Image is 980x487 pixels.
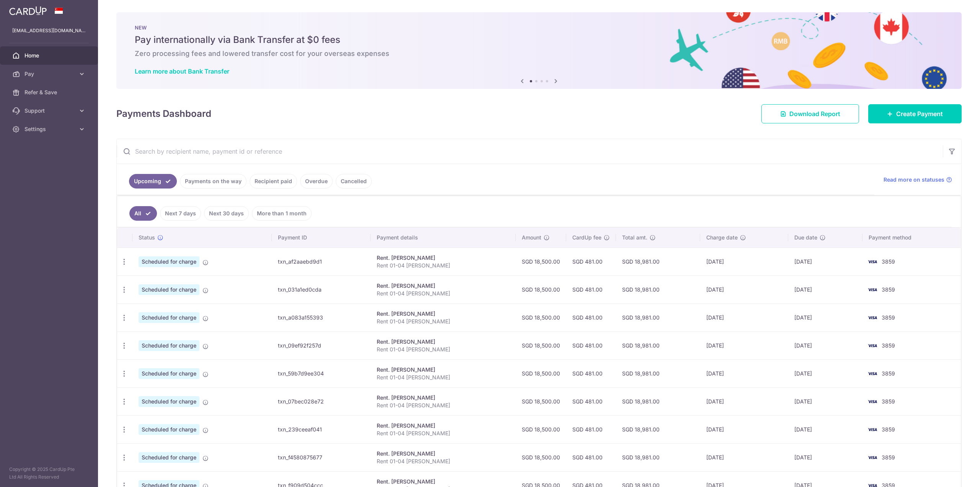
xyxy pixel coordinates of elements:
div: Rent. [PERSON_NAME] [377,366,510,374]
h4: Payments Dashboard [116,107,211,121]
span: Home [24,52,75,59]
a: Learn more about Bank Transfer [135,67,229,75]
img: Bank Card [865,313,880,322]
td: txn_af2aaebd9d1 [272,248,370,275]
td: [DATE] [788,443,862,471]
td: SGD 18,500.00 [516,387,566,415]
a: Download Report [761,104,859,123]
td: [DATE] [788,415,862,443]
td: [DATE] [788,275,862,303]
td: SGD 18,500.00 [516,303,566,331]
td: SGD 481.00 [566,248,616,275]
img: Bank Card [865,425,880,434]
img: Bank Card [865,285,880,294]
th: Payment ID [272,228,370,248]
span: Scheduled for charge [139,452,199,463]
p: [EMAIL_ADDRESS][DOMAIN_NAME] [12,27,86,34]
td: SGD 481.00 [566,303,616,331]
a: All [129,206,157,221]
td: txn_a083a155393 [272,303,370,331]
td: SGD 18,981.00 [616,275,700,303]
span: Total amt. [622,234,647,241]
td: SGD 18,981.00 [616,331,700,359]
td: SGD 18,500.00 [516,248,566,275]
span: 3859 [882,370,895,377]
td: [DATE] [700,331,788,359]
th: Payment method [862,228,961,248]
span: Read more on statuses [884,176,944,184]
a: Cancelled [336,174,372,189]
td: [DATE] [700,387,788,415]
td: SGD 18,981.00 [616,443,700,471]
th: Payment details [371,228,516,248]
a: Next 30 days [204,206,249,221]
td: txn_59b7d9ee304 [272,359,370,387]
p: NEW [135,25,943,31]
img: CardUp [9,6,47,15]
div: Rent. [PERSON_NAME] [377,450,510,457]
td: [DATE] [700,275,788,303]
span: 3859 [882,426,895,433]
span: Pay [24,70,75,78]
td: SGD 18,500.00 [516,359,566,387]
span: Amount [522,234,541,241]
p: Rent 01-04 [PERSON_NAME] [377,402,510,409]
a: Overdue [300,174,333,189]
td: SGD 481.00 [566,359,616,387]
td: SGD 18,500.00 [516,331,566,359]
td: txn_07bec028e72 [272,387,370,415]
td: SGD 18,981.00 [616,387,700,415]
span: Settings [24,125,75,133]
div: Rent. [PERSON_NAME] [377,478,510,485]
td: [DATE] [788,248,862,275]
td: [DATE] [700,303,788,331]
h5: Pay internationally via Bank Transfer at $0 fees [135,34,943,46]
span: Scheduled for charge [139,424,199,435]
div: Rent. [PERSON_NAME] [377,338,510,346]
span: Refer & Save [24,89,75,96]
div: Rent. [PERSON_NAME] [377,422,510,430]
p: Rent 01-04 [PERSON_NAME] [377,457,510,465]
td: SGD 18,981.00 [616,359,700,387]
input: Search by recipient name, payment id or reference [117,139,943,164]
span: 3859 [882,454,895,461]
span: Download Report [789,109,840,118]
span: 3859 [882,258,895,265]
img: Bank Card [865,369,880,378]
span: 3859 [882,398,895,405]
td: SGD 481.00 [566,443,616,471]
span: Scheduled for charge [139,312,199,323]
span: Scheduled for charge [139,340,199,351]
p: Rent 01-04 [PERSON_NAME] [377,290,510,297]
div: Rent. [PERSON_NAME] [377,310,510,318]
td: SGD 18,981.00 [616,303,700,331]
span: 3859 [882,342,895,349]
td: SGD 18,981.00 [616,415,700,443]
span: 3859 [882,286,895,293]
td: [DATE] [788,387,862,415]
h6: Zero processing fees and lowered transfer cost for your overseas expenses [135,49,943,58]
td: SGD 481.00 [566,331,616,359]
td: [DATE] [700,359,788,387]
td: SGD 481.00 [566,275,616,303]
td: [DATE] [700,415,788,443]
p: Rent 01-04 [PERSON_NAME] [377,346,510,353]
div: Rent. [PERSON_NAME] [377,394,510,402]
span: Scheduled for charge [139,256,199,267]
span: 3859 [882,314,895,321]
td: SGD 18,500.00 [516,443,566,471]
a: Recipient paid [250,174,297,189]
td: txn_f4580875677 [272,443,370,471]
img: Bank Card [865,341,880,350]
a: More than 1 month [252,206,312,221]
div: Rent. [PERSON_NAME] [377,254,510,262]
span: Create Payment [896,109,943,118]
td: [DATE] [788,359,862,387]
span: Scheduled for charge [139,368,199,379]
a: Next 7 days [160,206,201,221]
span: Scheduled for charge [139,284,199,295]
td: txn_031a1ed0cda [272,275,370,303]
td: [DATE] [700,248,788,275]
td: SGD 18,500.00 [516,415,566,443]
img: Bank Card [865,453,880,462]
